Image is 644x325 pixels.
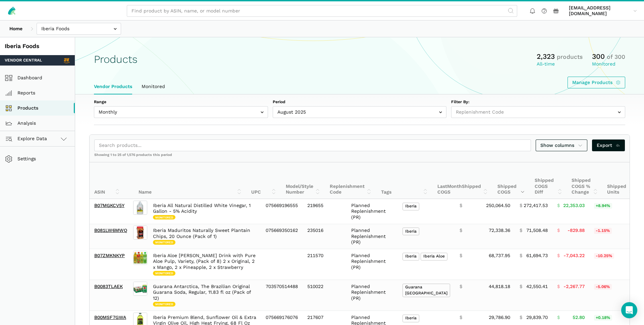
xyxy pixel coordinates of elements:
[346,224,398,249] td: Planned Replenishment (PR)
[261,199,303,224] td: 075669196555
[447,184,462,189] span: Month
[402,253,419,260] span: Iberia
[460,228,462,234] span: $
[520,284,522,290] span: $
[524,203,548,209] span: 272,417.53
[376,162,433,199] th: Tags: activate to sort column ascending
[7,135,47,143] span: Explore Data
[526,228,548,234] span: 71,508.48
[594,228,612,234] span: -1.15%
[133,282,147,296] img: Guarana Antarctica, The Brazilian Original Guarana Soda, Regular, 11.83 fl oz (Pack of 12)
[261,224,303,249] td: 075669350162
[567,4,639,18] a: [EMAIL_ADDRESS][DOMAIN_NAME]
[557,228,560,234] span: $
[148,199,261,224] td: Iberia All Natural Distilled White Vinegar, 1 Gallon - 5% Acidity
[451,106,625,118] input: Replenishment Code
[520,315,522,321] span: $
[526,284,548,290] span: 42,550.41
[148,224,261,249] td: Iberia Maduritos Naturally Sweet Plantain Chips, 20 Ounce (Pack of 1)
[567,162,602,199] th: Shipped COGS % Change: activate to sort column ascending
[281,162,325,199] th: Model/Style Number: activate to sort column ascending
[94,139,531,151] input: Search products...
[402,315,419,322] span: Iberia
[94,99,268,105] label: Range
[568,77,626,88] a: Manage Products
[486,203,510,209] span: 250,064.50
[137,79,170,94] a: Monitored
[563,203,585,209] span: 22,353.03
[303,199,346,224] td: 219655
[489,253,510,259] span: 68,737.95
[402,228,419,235] span: Iberia
[597,142,621,149] span: Export
[530,162,567,199] th: Shipped COGS Diff: activate to sort column ascending
[594,284,612,290] span: -5.06%
[94,203,124,208] a: B07MGKCV5Y
[133,226,147,240] img: Iberia Maduritos Naturally Sweet Plantain Chips, 20 Ounce (Pack of 1)
[537,61,583,67] div: All-time
[592,52,605,60] span: 300
[568,228,585,234] span: -829.88
[133,201,147,215] img: Iberia All Natural Distilled White Vinegar, 1 Gallon - 5% Acidity
[594,315,612,321] span: +0.18%
[489,228,510,234] span: 72,338.36
[153,271,175,276] span: Monitored
[594,203,612,209] span: +8.94%
[346,199,398,224] td: Planned Replenishment (PR)
[563,284,585,290] span: -2,267.77
[421,253,447,260] span: Iberia Aloe
[5,57,42,64] span: Vendor Central
[520,253,522,259] span: $
[557,53,583,60] span: products
[557,203,560,209] span: $
[460,253,462,259] span: $
[526,253,548,259] span: 61,694.73
[346,249,398,280] td: Planned Replenishment (PR)
[89,79,137,94] a: Vendor Products
[557,253,560,259] span: $
[460,284,462,290] span: $
[540,142,583,149] span: Show columns
[5,23,27,35] a: Home
[563,253,585,259] span: -7,043.22
[94,228,127,233] a: B081LW6MWQ
[460,315,462,321] span: $
[148,249,261,280] td: Iberia Aloe [PERSON_NAME] Drink with Pure Aloe Pulp, Variety, (Pack of 8) 2 x Original, 2 x Mango...
[5,42,70,50] div: Iberia Foods
[346,280,398,311] td: Planned Replenishment (PR)
[273,106,447,118] input: August 2025
[607,53,625,60] span: of 300
[520,203,522,209] span: $
[148,280,261,311] td: Guarana Antarctica, The Brazilian Original Guarana Soda, Regular, 11.83 fl oz (Pack of 12)
[489,284,510,290] span: 44,818.18
[303,249,346,280] td: 211570
[569,5,631,17] span: [EMAIL_ADDRESS][DOMAIN_NAME]
[557,315,560,321] span: $
[592,61,625,67] div: Monitored
[460,203,462,209] span: $
[303,224,346,249] td: 235016
[520,228,522,234] span: $
[303,280,346,311] td: 510022
[153,215,175,220] span: Monitored
[594,253,614,259] span: -10.25%
[557,284,560,290] span: $
[94,53,138,65] h1: Products
[402,203,419,210] span: Iberia
[94,106,268,118] input: Monthly
[261,280,303,311] td: 703570514488
[94,315,126,320] a: B00MSF7GWA
[134,162,247,199] th: Name: activate to sort column ascending
[451,99,625,105] label: Filter By:
[402,284,450,297] span: Guarana [GEOGRAPHIC_DATA]
[489,315,510,321] span: 29,786.90
[621,302,637,318] div: Open Intercom Messenger
[273,99,447,105] label: Period
[90,162,124,199] th: ASIN: activate to sort column ascending
[537,52,555,60] span: 2,323
[247,162,281,199] th: UPC: activate to sort column ascending
[153,240,175,245] span: Monitored
[90,153,630,162] div: Showing 1 to 25 of 1,576 products this period
[493,162,530,199] th: Shipped COGS: activate to sort column ascending
[592,139,625,151] a: Export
